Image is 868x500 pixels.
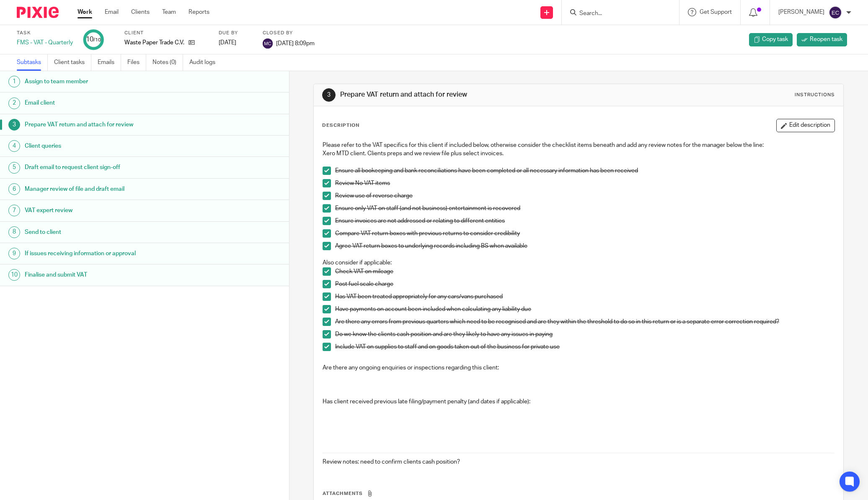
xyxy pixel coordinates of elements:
p: Have payments on account been included when calculating any liability due [335,305,834,313]
a: Emails [98,54,121,71]
div: 6 [8,183,20,195]
a: Copy task [749,33,793,46]
h1: Finalise and submit VAT [25,269,195,281]
h1: If issues receiving information or approval [25,247,195,260]
p: Also consider if applicable: [323,259,834,267]
div: 10 [8,269,20,281]
div: 8 [8,226,20,238]
h1: VAT expert review [25,204,195,217]
img: svg%3E [829,6,842,19]
p: Are there any errors from previous quarters which need to be recognised and are they within the t... [335,318,834,326]
p: Ensure only VAT on staff (and not business) entertainment is recovered [335,204,834,213]
p: Do we know the clients cash position and are they likely to have any issues in paying [335,330,834,338]
p: Ensure all bookeeping and bank reconciliations have been completed or all necessary information h... [335,167,834,175]
a: Email [105,8,119,16]
h1: Draft email to request client sign-off [25,161,195,174]
p: Review notes: need to confirm clients cash position? [323,458,834,466]
p: [PERSON_NAME] [778,8,824,16]
div: FMS - VAT - Quarterly [17,38,73,47]
div: 4 [8,140,20,152]
h1: Manager review of file and draft email [25,183,195,195]
p: Agree VAT return boxes to underlying records including BS when available [335,242,834,250]
h1: Prepare VAT return and attach for review [25,118,195,131]
div: 7 [8,205,20,216]
p: Has client received previous late filing/payment penalty (and dates if applicable): [323,397,834,406]
p: Check VAT on mileage [335,267,834,276]
span: Reopen task [810,35,842,44]
span: Get Support [700,9,732,15]
p: Xero MTD client. Clients preps and we review file plus select invoices. [323,149,834,158]
div: [DATE] [219,38,252,47]
small: /10 [93,38,101,42]
label: Client [124,30,208,36]
a: Notes (0) [152,54,183,71]
p: Include VAT on supplies to staff and on goods taken out of the business for private use [335,343,834,351]
div: 2 [8,97,20,109]
div: 1 [8,76,20,87]
a: Files [127,54,146,71]
div: 9 [8,248,20,259]
span: Attachments [323,491,363,496]
p: Has VAT been treated appropriately for any cars/vans purchased [335,292,834,301]
a: Clients [131,8,150,16]
label: Due by [219,30,252,36]
p: Please refer to the VAT specifics for this client if included below, otherwise consider the check... [323,141,834,149]
p: Waste Paper Trade C.V. [124,38,184,47]
a: Client tasks [54,54,91,71]
h1: Email client [25,97,195,109]
label: Closed by [263,30,315,36]
a: Reopen task [797,33,847,46]
img: Pixie [17,7,59,18]
a: Audit logs [189,54,222,71]
a: Reports [189,8,209,16]
a: Work [77,8,92,16]
a: Subtasks [17,54,48,71]
button: Edit description [776,119,835,132]
p: Post fuel scale charge [335,280,834,288]
label: Task [17,30,73,36]
div: 10 [86,35,101,44]
span: [DATE] 8:09pm [276,40,315,46]
div: Instructions [795,92,835,98]
p: Review No VAT items [335,179,834,187]
h1: Prepare VAT return and attach for review [340,90,597,99]
h1: Client queries [25,140,195,152]
input: Search [579,10,654,18]
div: 3 [322,88,336,102]
a: Team [162,8,176,16]
p: Ensure invoices are not addressed or relating to different entities [335,217,834,225]
div: 3 [8,119,20,131]
span: Copy task [762,35,788,44]
div: 5 [8,162,20,174]
p: Review use of reverse charge [335,192,834,200]
p: Description [322,122,359,129]
img: svg%3E [263,38,273,49]
p: Are there any ongoing enquiries or inspections regarding this client: [323,364,834,372]
p: Compare VAT return boxes with previous returns to consider credibility [335,229,834,238]
h1: Assign to team member [25,75,195,88]
h1: Send to client [25,226,195,238]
